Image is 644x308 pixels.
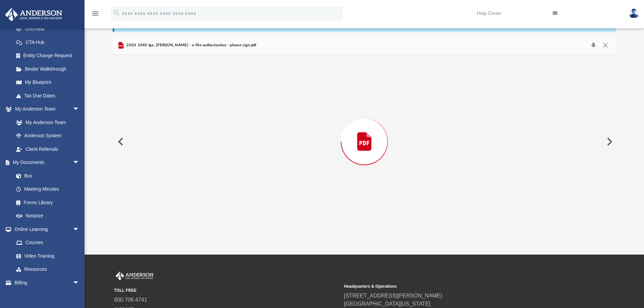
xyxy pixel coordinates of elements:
[113,132,127,151] button: Previous File
[9,263,86,276] a: Resources
[73,276,86,290] span: arrow_drop_down
[9,62,90,76] a: Binder Walkthrough
[114,271,155,280] img: Anderson Advisors Platinum Portal
[587,41,599,50] button: Download
[125,42,257,48] span: 2024 1040 Iga, [PERSON_NAME] - e-file authorization - please sign.pdf
[9,236,86,250] a: Courses
[344,283,569,289] small: Headquarters & Operations
[9,169,83,183] a: Box
[5,222,86,236] a: Online Learningarrow_drop_down
[9,49,90,63] a: Entity Change Request
[73,222,86,236] span: arrow_drop_down
[73,102,86,116] span: arrow_drop_down
[629,8,639,18] img: User Pic
[91,13,99,18] a: menu
[114,297,147,303] a: 800.706.4741
[3,8,64,21] img: Anderson Advisors Platinum Portal
[5,276,90,289] a: Billingarrow_drop_down
[113,37,616,229] div: Preview
[344,293,442,299] a: [STREET_ADDRESS][PERSON_NAME]
[9,142,86,156] a: Client Referrals
[91,9,99,18] i: menu
[344,301,431,307] a: [GEOGRAPHIC_DATA][US_STATE]
[599,41,612,50] button: Close
[9,116,83,129] a: My Anderson Team
[9,209,86,223] a: Notarize
[5,102,86,116] a: My Anderson Teamarrow_drop_down
[9,129,86,143] a: Anderson System
[9,183,86,196] a: Meeting Minutes
[9,35,90,49] a: CTA Hub
[9,89,90,102] a: Tax Due Dates
[9,76,86,89] a: My Blueprint
[601,132,616,151] button: Next File
[114,287,339,293] small: TOLL FREE
[73,156,86,170] span: arrow_drop_down
[9,196,83,209] a: Forms Library
[113,9,120,17] i: search
[9,22,90,36] a: Overview
[9,249,83,263] a: Video Training
[5,156,86,169] a: My Documentsarrow_drop_down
